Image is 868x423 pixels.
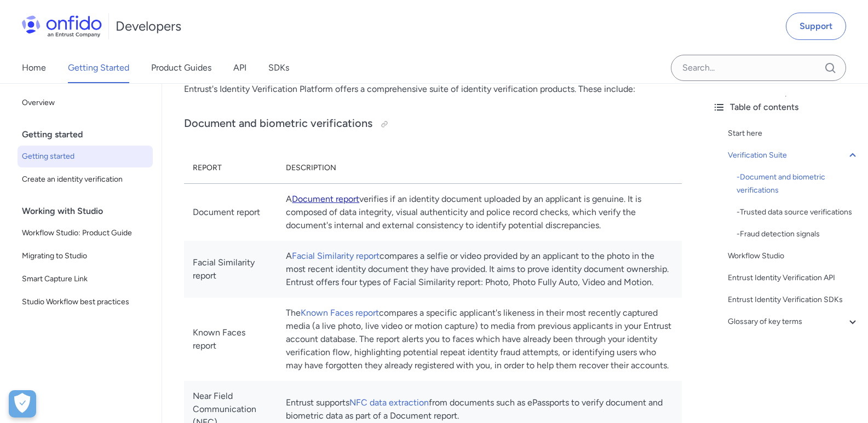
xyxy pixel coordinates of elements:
[22,227,148,240] span: Workflow Studio: Product Guide
[277,241,682,298] td: A compares a selfie or video provided by an applicant to the photo in the most recent identity do...
[786,13,846,40] a: Support
[22,15,102,37] img: Onfido Logo
[22,173,148,186] span: Create an identity verification
[18,291,153,313] a: Studio Workflow best practices
[184,115,682,133] h3: Document and biometric verifications
[9,390,36,418] button: Open Preferences
[292,194,359,204] a: Document report
[737,206,859,219] a: -Trusted data source verifications
[22,273,148,286] span: Smart Capture Link
[277,153,682,184] th: Description
[233,53,246,83] a: API
[728,271,859,285] a: Entrust Identity Verification API
[18,169,153,190] a: Create an identity verification
[22,250,148,263] span: Migrating to Studio
[116,18,181,35] h1: Developers
[9,390,36,418] div: Cookie Preferences
[22,124,157,146] div: Getting started
[22,53,46,83] a: Home
[268,53,289,83] a: SDKs
[184,153,277,184] th: Report
[728,149,859,162] a: Verification Suite
[184,241,277,298] td: Facial Similarity report
[349,397,429,408] a: NFC data extraction
[728,315,859,328] a: Glossary of key terms
[18,245,153,267] a: Migrating to Studio
[18,222,153,244] a: Workflow Studio: Product Guide
[22,200,157,222] div: Working with Studio
[737,228,859,241] a: -Fraud detection signals
[22,295,148,309] span: Studio Workflow best practices
[18,268,153,290] a: Smart Capture Link
[151,53,211,83] a: Product Guides
[184,183,277,241] td: Document report
[728,250,859,263] a: Workflow Studio
[737,171,859,197] a: -Document and biometric verifications
[712,101,859,114] div: Table of contents
[184,298,277,381] td: Known Faces report
[728,293,859,306] a: Entrust Identity Verification SDKs
[184,83,682,96] p: Entrust's Identity Verification Platform offers a comprehensive suite of identity verification pr...
[671,55,846,81] input: Onfido search input field
[737,228,859,241] div: - Fraud detection signals
[728,127,859,140] a: Start here
[737,206,859,219] div: - Trusted data source verifications
[22,96,148,109] span: Overview
[292,251,380,261] a: Facial Similarity report
[18,146,153,167] a: Getting started
[277,298,682,381] td: The compares a specific applicant's likeness in their most recently captured media (a live photo,...
[301,308,379,318] a: Known Faces report
[68,53,129,83] a: Getting Started
[22,150,148,163] span: Getting started
[277,183,682,241] td: A verifies if an identity document uploaded by an applicant is genuine. It is composed of data in...
[737,171,859,197] div: - Document and biometric verifications
[18,92,153,114] a: Overview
